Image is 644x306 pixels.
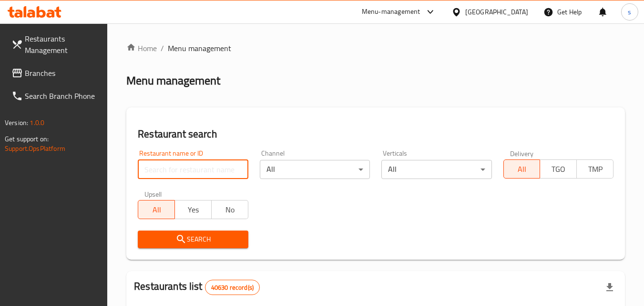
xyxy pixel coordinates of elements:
[5,133,49,145] span: Get support on:
[145,233,240,245] span: Search
[5,116,28,129] span: Version:
[174,200,212,219] button: Yes
[134,279,260,295] h2: Restaurants list
[5,142,65,155] a: Support.OpsPlatform
[4,27,108,62] a: Restaurants Management
[138,231,248,248] button: Search
[126,42,625,54] nav: breadcrumb
[138,160,248,179] input: Search for restaurant name or ID..
[628,7,631,17] span: s
[179,203,208,217] span: Yes
[144,190,162,197] label: Upsell
[4,84,108,107] a: Search Branch Phone
[205,280,260,295] div: Total records count
[161,42,164,54] li: /
[215,203,245,217] span: No
[126,73,220,88] h2: Menu management
[30,116,44,129] span: 1.0.0
[598,276,621,299] div: Export file
[503,159,541,179] button: All
[4,62,108,84] a: Branches
[168,42,231,54] span: Menu management
[205,283,259,292] span: 40630 record(s)
[138,200,175,219] button: All
[381,160,491,179] div: All
[576,159,613,179] button: TMP
[25,67,100,79] span: Branches
[142,203,171,217] span: All
[540,159,577,179] button: TGO
[260,160,370,179] div: All
[211,200,248,219] button: No
[544,162,573,176] span: TGO
[465,7,528,17] div: [GEOGRAPHIC_DATA]
[25,90,100,102] span: Search Branch Phone
[510,150,534,157] label: Delivery
[126,42,157,54] a: Home
[508,162,537,176] span: All
[581,162,610,176] span: TMP
[362,6,420,18] div: Menu-management
[138,127,613,141] h2: Restaurant search
[25,33,100,56] span: Restaurants Management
